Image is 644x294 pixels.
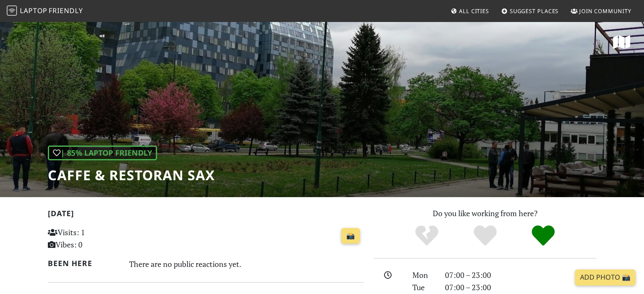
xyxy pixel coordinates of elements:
[374,207,597,220] p: Do you like working from here?
[48,167,215,183] h1: Caffe & Restoran SAX
[398,224,456,247] div: No
[48,259,119,268] h2: Been here
[7,4,83,19] a: LaptopFriendly LaptopFriendly
[498,3,562,19] a: Suggest Places
[49,6,83,15] span: Friendly
[48,226,146,251] p: Visits: 1 Vibes: 0
[341,228,360,244] a: 📸
[456,224,514,247] div: Yes
[567,3,635,19] a: Join Community
[407,281,439,294] div: Tue
[440,269,602,281] div: 07:00 – 23:00
[48,146,157,160] div: | 85% Laptop Friendly
[129,257,364,271] div: There are no public reactions yet.
[575,269,636,286] a: Add Photo 📸
[447,3,492,19] a: All Cities
[459,7,489,15] span: All Cities
[579,7,631,15] span: Join Community
[514,224,572,247] div: Definitely!
[440,281,602,294] div: 07:00 – 23:00
[510,7,559,15] span: Suggest Places
[407,269,439,281] div: Mon
[7,5,17,16] img: LaptopFriendly
[48,209,364,221] h2: [DATE]
[20,6,47,15] span: Laptop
